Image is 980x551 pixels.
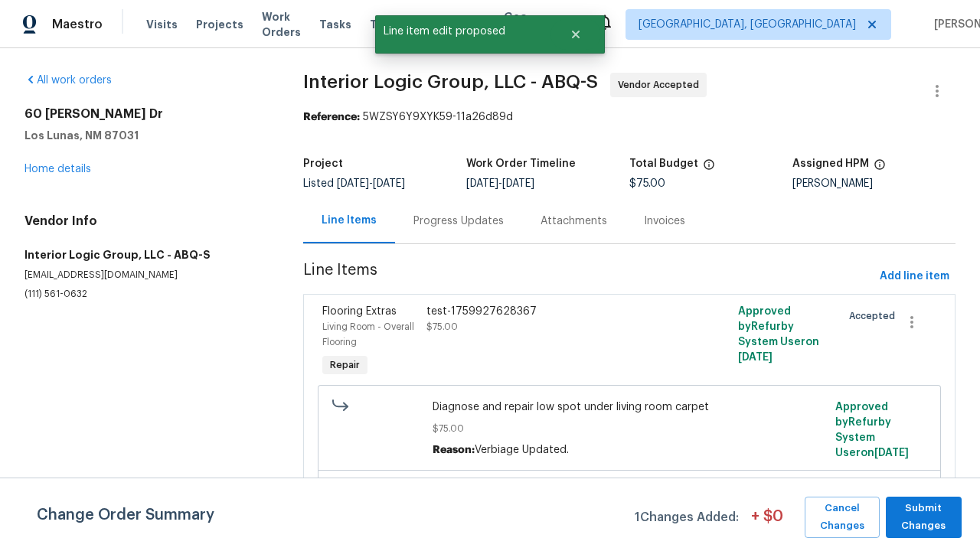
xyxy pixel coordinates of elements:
[24,247,266,262] h5: Interior Logic Group, LLC - ABQ-S
[639,17,856,32] span: [GEOGRAPHIC_DATA], [GEOGRAPHIC_DATA]
[433,445,475,455] span: Reason:
[618,77,705,93] span: Vendor Accepted
[24,269,266,282] p: [EMAIL_ADDRESS][DOMAIN_NAME]
[886,497,962,538] button: Submit Changes
[812,500,872,535] span: Cancel Changes
[880,267,949,286] span: Add line item
[550,19,601,50] button: Close
[303,262,874,291] span: Line Items
[24,164,91,174] a: Home details
[426,304,677,319] div: test-1759927628367
[893,500,954,535] span: Submit Changes
[635,503,739,538] span: 1 Changes Added:
[24,128,266,143] h5: Los Lunas, NM 87031
[52,17,103,32] span: Maestro
[319,19,351,30] span: Tasks
[874,448,909,458] span: [DATE]
[805,497,880,538] button: Cancel Changes
[738,306,819,363] span: Approved by Refurby System User on
[413,214,504,229] div: Progress Updates
[196,17,243,32] span: Projects
[835,402,909,458] span: Approved by Refurby System User on
[146,17,178,32] span: Visits
[644,214,685,229] div: Invoices
[37,497,214,538] span: Change Order Summary
[262,9,301,40] span: Work Orders
[322,213,377,228] div: Line Items
[370,17,407,32] span: Teams
[322,306,397,317] span: Flooring Extras
[322,322,414,347] span: Living Room - Overall Flooring
[502,178,534,189] span: [DATE]
[874,158,886,178] span: The hpm assigned to this work order.
[751,509,783,538] span: + $ 0
[629,158,698,169] h5: Total Budget
[337,178,405,189] span: -
[324,357,366,373] span: Repair
[303,112,360,122] b: Reference:
[475,445,569,455] span: Verbiage Updated.
[337,178,369,189] span: [DATE]
[703,158,715,178] span: The total cost of line items that have been proposed by Opendoor. This sum includes line items th...
[303,73,598,91] span: Interior Logic Group, LLC - ABQ-S
[373,178,405,189] span: [DATE]
[738,352,773,363] span: [DATE]
[303,158,343,169] h5: Project
[303,178,405,189] span: Listed
[24,75,112,86] a: All work orders
[792,158,869,169] h5: Assigned HPM
[426,322,458,331] span: $75.00
[24,214,266,229] h4: Vendor Info
[303,109,955,125] div: 5WZSY6Y9XYK59-11a26d89d
[629,178,665,189] span: $75.00
[375,15,550,47] span: Line item edit proposed
[874,262,955,291] button: Add line item
[792,178,955,189] div: [PERSON_NAME]
[504,9,577,40] span: Geo Assignments
[466,178,534,189] span: -
[24,106,266,122] h2: 60 [PERSON_NAME] Dr
[466,178,498,189] span: [DATE]
[541,214,607,229] div: Attachments
[849,308,901,324] span: Accepted
[24,288,266,301] p: (111) 561-0632
[433,399,825,415] span: Diagnose and repair low spot under living room carpet
[466,158,576,169] h5: Work Order Timeline
[433,421,825,436] span: $75.00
